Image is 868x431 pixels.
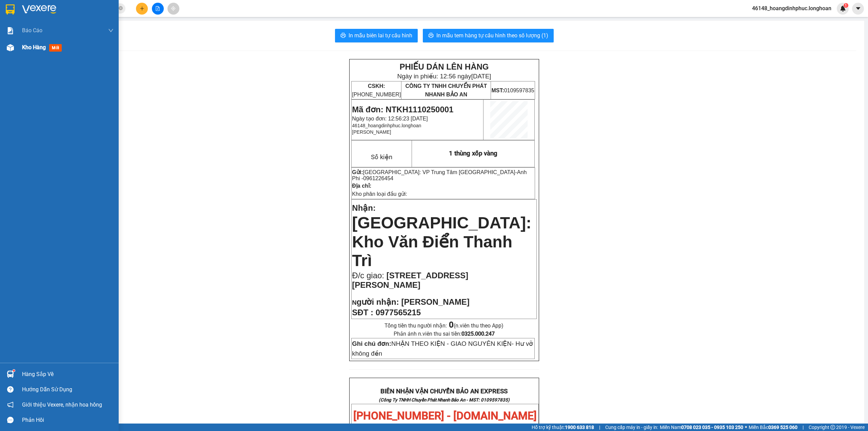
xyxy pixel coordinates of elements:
button: caret-down [852,3,864,15]
span: NHẬN THEO KIỆN - GIAO NGUYÊN KIỆN- Hư vỡ không đền [352,340,533,357]
strong: SĐT : [352,308,373,317]
img: icon-new-feature [840,5,846,12]
strong: PHIẾU DÁN LÊN HÀNG [399,62,489,71]
span: Mã đơn: NTKH1110250001 [352,105,453,114]
span: 46148_hoangdinhphuc.longhoan [352,123,421,128]
strong: Gửi: [352,169,363,175]
img: warehouse-icon [7,371,14,378]
span: close-circle [119,5,123,12]
span: | [599,424,600,431]
span: down [108,28,114,33]
span: aim [171,6,176,11]
strong: MST: [491,88,504,93]
span: (n.viên thu theo App) [449,322,504,329]
span: | [803,424,804,431]
button: printerIn mẫu tem hàng tự cấu hình theo số lượng (1) [423,29,554,42]
span: 0961226454 [363,175,393,181]
span: Số kiện [371,153,392,161]
strong: (Công Ty TNHH Chuyển Phát Nhanh Bảo An - MST: 0109597835) [14,27,115,38]
span: In mẫu biên lai tự cấu hình [349,31,412,40]
button: plus [136,3,148,15]
span: Miền Nam [660,424,743,431]
span: question-circle [7,386,14,393]
strong: (Công Ty TNHH Chuyển Phát Nhanh Bảo An - MST: 0109597835) [379,397,510,402]
strong: 0369 525 060 [768,425,797,430]
span: gười nhận: [357,297,399,306]
span: Đ/c giao: [352,271,386,280]
span: printer [428,33,434,39]
button: aim [167,3,179,15]
span: notification [7,401,14,408]
span: Nhận: [352,203,376,212]
span: file-add [155,6,160,11]
span: [PHONE_NUMBER] - [DOMAIN_NAME] [353,409,537,422]
span: copyright [830,425,835,430]
span: message [7,417,14,423]
span: Ngày tạo đơn: 12:56:23 [DATE] [352,116,428,121]
sup: 1 [844,3,848,8]
div: Phản hồi [22,415,114,425]
span: [GEOGRAPHIC_DATA]: VP Trung Tâm [GEOGRAPHIC_DATA] [363,169,515,175]
span: caret-down [855,5,861,12]
span: Báo cáo [22,26,42,35]
span: mới [49,44,62,52]
span: Tổng tiền thu người nhận: [384,322,504,329]
strong: Địa chỉ: [352,183,371,189]
span: Anh Phi - [352,169,527,181]
span: CÔNG TY TNHH CHUYỂN PHÁT NHANH BẢO AN [405,83,487,97]
div: Hàng sắp về [22,369,114,379]
span: [PERSON_NAME] [352,129,391,135]
strong: CSKH: [368,83,385,89]
strong: BIÊN NHẬN VẬN CHUYỂN BẢO AN EXPRESS [15,10,113,25]
span: [STREET_ADDRESS][PERSON_NAME] [352,271,468,289]
img: warehouse-icon [7,44,14,51]
span: ⚪️ [745,426,747,429]
span: Miền Bắc [749,424,797,431]
strong: 0 [449,320,454,330]
img: logo-vxr [6,4,15,15]
button: file-add [152,3,164,15]
span: Hỗ trợ kỹ thuật: [532,424,594,431]
span: 1 [845,3,847,8]
span: plus [140,6,144,11]
img: solution-icon [7,27,14,34]
strong: Ghi chú đơn: [352,340,391,347]
button: printerIn mẫu biên lai tự cấu hình [335,29,418,42]
span: [PERSON_NAME] [401,297,469,306]
div: Hướng dẫn sử dụng [22,385,114,395]
span: close-circle [119,6,123,10]
span: 0977565215 [376,308,421,317]
span: Kho phân loại đầu gửi: [352,191,407,197]
span: printer [340,33,346,39]
span: Giới thiệu Vexere, nhận hoa hồng [22,400,102,409]
strong: 0708 023 035 - 0935 103 250 [681,425,743,430]
strong: 1900 633 818 [565,425,594,430]
span: 0109597835 [491,88,534,93]
strong: 0325.000.247 [461,331,495,337]
span: [DATE] [471,73,491,80]
span: Ngày in phiếu: 12:56 ngày [397,73,491,80]
span: 1 thùng xốp vàng [449,150,497,157]
span: Phản ánh n.viên thu sai tiền: [394,331,495,337]
span: Kho hàng [22,44,46,51]
span: [PHONE_NUMBER] - [DOMAIN_NAME] [16,40,113,66]
strong: BIÊN NHẬN VẬN CHUYỂN BẢO AN EXPRESS [380,388,508,395]
span: [GEOGRAPHIC_DATA]: Kho Văn Điển Thanh Trì [352,214,531,269]
span: [PHONE_NUMBER] [352,83,401,97]
span: In mẫu tem hàng tự cấu hình theo số lượng (1) [436,31,548,40]
sup: 1 [13,370,15,372]
span: Cung cấp máy in - giấy in: [605,424,658,431]
span: - [352,169,527,181]
strong: N [352,299,399,306]
span: 46148_hoangdinhphuc.longhoan [747,4,837,13]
